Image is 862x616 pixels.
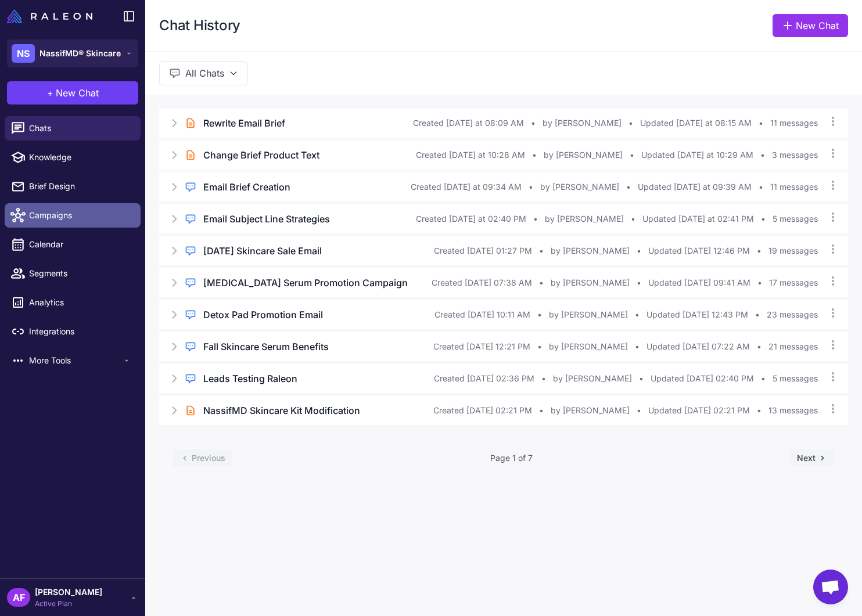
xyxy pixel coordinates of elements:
span: Created [DATE] at 09:34 AM [411,181,522,193]
span: Created [DATE] 01:27 PM [434,244,532,257]
a: Calendar [5,232,141,257]
span: • [539,404,544,417]
span: + [47,86,53,100]
span: Updated [DATE] 12:43 PM [646,308,748,321]
span: • [755,308,760,321]
a: Campaigns [5,203,141,228]
span: by [PERSON_NAME] [551,244,630,257]
span: • [757,244,762,257]
h3: NassifMD Skincare Kit Modification [203,404,360,417]
span: Updated [DATE] 12:46 PM [648,244,750,257]
span: Brief Design [29,180,131,193]
span: • [757,404,762,417]
h3: Detox Pad Promotion Email [203,308,323,322]
span: Updated [DATE] at 02:41 PM [642,212,754,225]
span: • [541,372,546,385]
button: Next [790,449,834,467]
span: • [761,372,766,385]
span: • [626,181,631,193]
h1: Chat History [159,16,240,35]
span: Analytics [29,296,131,309]
h3: Email Brief Creation [203,180,290,194]
h3: Rewrite Email Brief [203,116,285,130]
h3: [DATE] Skincare Sale Email [203,244,322,258]
span: 13 messages [768,404,818,417]
span: • [760,149,765,161]
div: NS [12,44,35,63]
span: • [635,308,640,321]
span: 21 messages [768,340,818,353]
span: 3 messages [772,149,818,161]
span: Integrations [29,325,131,338]
span: Page 1 of 7 [490,452,533,464]
img: Raleon Logo [7,9,92,23]
h3: [MEDICAL_DATA] Serum Promotion Campaign [203,276,408,290]
button: Previous [173,449,232,467]
h3: Leads Testing Raleon [203,372,297,386]
span: Updated [DATE] 02:21 PM [648,404,750,417]
span: • [529,181,533,193]
span: More Tools [29,354,122,367]
a: Brief Design [5,174,141,199]
span: Created [DATE] at 08:09 AM [413,117,524,129]
span: Created [DATE] 10:11 AM [434,308,530,321]
span: • [639,372,644,385]
span: by [PERSON_NAME] [540,181,619,193]
span: • [637,244,641,257]
span: by [PERSON_NAME] [545,212,624,225]
span: Created [DATE] 02:36 PM [434,372,534,385]
span: Updated [DATE] at 08:15 AM [640,117,752,129]
h3: Change Brief Product Text [203,148,319,162]
span: 5 messages [773,372,818,385]
h3: Email Subject Line Strategies [203,212,330,226]
span: 5 messages [773,212,818,225]
span: Segments [29,267,131,280]
span: New Chat [56,86,99,100]
span: Chats [29,122,131,135]
a: Open chat [813,570,848,604]
h3: Fall Skincare Serum Benefits [203,340,329,354]
span: Active Plan [35,599,102,609]
span: • [759,117,763,129]
a: Segments [5,261,141,286]
span: 11 messages [770,181,818,193]
span: • [537,340,542,353]
span: • [631,212,635,225]
span: Updated [DATE] 07:22 AM [646,340,750,353]
span: Knowledge [29,151,131,164]
a: Chats [5,116,141,141]
span: Calendar [29,238,131,251]
button: +New Chat [7,81,138,105]
span: • [757,276,762,289]
button: NSNassifMD® Skincare [7,39,138,67]
button: All Chats [159,61,248,85]
span: Created [DATE] at 02:40 PM [416,212,526,225]
a: New Chat [773,14,848,37]
span: Campaigns [29,209,131,222]
a: Integrations [5,319,141,344]
span: • [757,340,762,353]
span: • [531,117,536,129]
span: 17 messages [769,276,818,289]
span: • [537,308,542,321]
span: by [PERSON_NAME] [543,117,622,129]
span: Updated [DATE] at 09:39 AM [638,181,752,193]
span: by [PERSON_NAME] [551,276,630,289]
span: by [PERSON_NAME] [544,149,623,161]
span: • [637,276,641,289]
span: • [630,149,634,161]
span: 23 messages [767,308,818,321]
span: 11 messages [770,117,818,129]
span: by [PERSON_NAME] [549,308,628,321]
span: Created [DATE] 02:21 PM [433,404,532,417]
span: Created [DATE] 12:21 PM [433,340,530,353]
span: • [637,404,641,417]
span: • [759,181,763,193]
span: by [PERSON_NAME] [551,404,630,417]
span: • [539,276,544,289]
span: by [PERSON_NAME] [553,372,632,385]
div: AF [7,588,30,607]
span: • [628,117,633,129]
span: NassifMD® Skincare [39,47,121,60]
span: • [635,340,640,353]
